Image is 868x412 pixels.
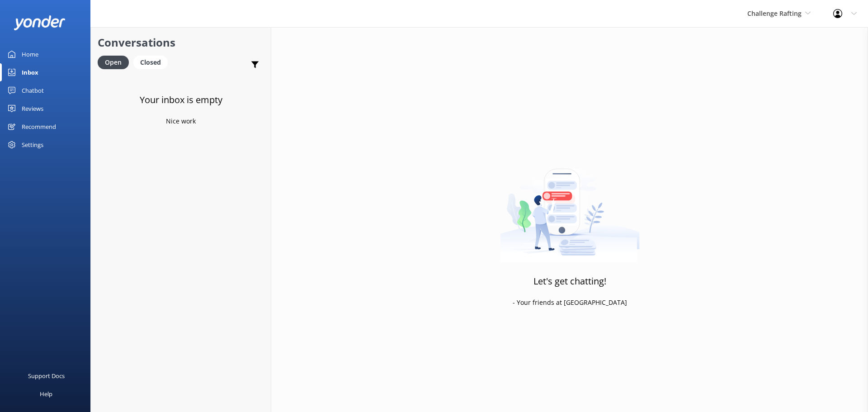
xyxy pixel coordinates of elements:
[747,9,802,18] span: Challenge Rafting
[98,56,129,69] div: Open
[98,57,133,67] a: Open
[133,57,172,67] a: Closed
[98,34,264,51] h2: Conversations
[22,81,44,99] div: Chatbot
[140,93,222,107] h3: Your inbox is empty
[14,15,66,30] img: yonder-white-logo.png
[22,63,38,81] div: Inbox
[22,99,43,118] div: Reviews
[513,298,627,308] p: - Your friends at [GEOGRAPHIC_DATA]
[22,45,38,63] div: Home
[40,385,52,403] div: Help
[166,116,196,126] p: Nice work
[28,367,65,385] div: Support Docs
[22,136,43,154] div: Settings
[533,274,606,289] h3: Let's get chatting!
[133,56,168,69] div: Closed
[22,118,56,136] div: Recommend
[500,150,640,263] img: artwork of a man stealing a conversation from at giant smartphone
